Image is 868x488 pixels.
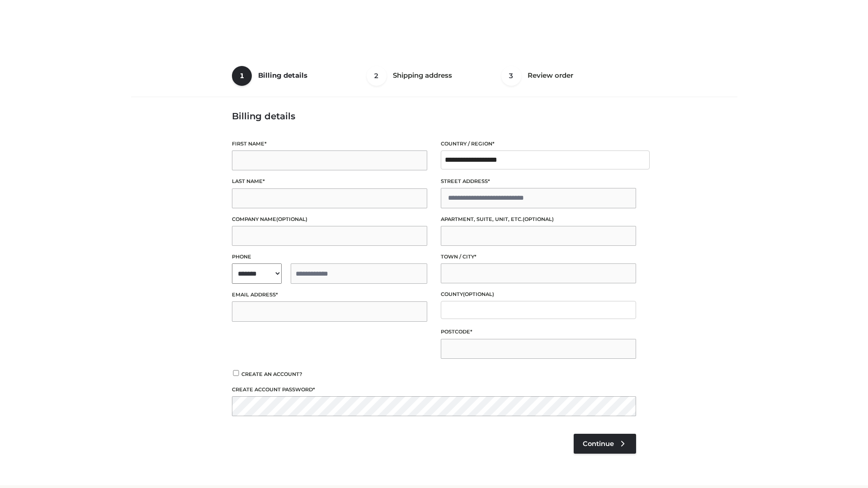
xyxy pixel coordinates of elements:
span: (optional) [463,291,494,297]
span: (optional) [523,216,554,222]
label: Create account password [232,385,636,394]
label: Apartment, suite, unit, etc. [441,215,636,224]
span: 3 [501,66,521,86]
a: Continue [574,434,636,454]
span: Continue [583,440,614,448]
span: Review order [528,71,573,80]
span: Billing details [258,71,307,80]
label: Town / City [441,253,636,261]
span: Shipping address [393,71,452,80]
span: 2 [367,66,387,86]
label: Email address [232,291,427,299]
label: Company name [232,215,427,224]
span: Create an account? [241,371,302,377]
label: Phone [232,253,427,261]
span: (optional) [276,216,307,222]
label: Street address [441,177,636,186]
label: Last name [232,177,427,186]
h3: Billing details [232,111,636,122]
span: 1 [232,66,252,86]
label: County [441,290,636,299]
label: Country / Region [441,140,636,148]
label: First name [232,140,427,148]
input: Create an account? [232,370,240,376]
label: Postcode [441,328,636,336]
